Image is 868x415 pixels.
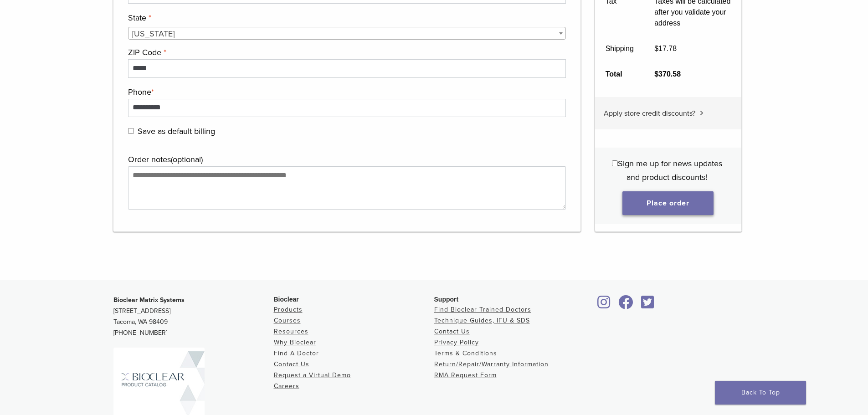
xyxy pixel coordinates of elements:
[274,349,319,357] a: Find A Doctor
[700,111,704,115] img: caret.svg
[434,317,530,324] a: Technique Guides, IFU & SDS
[128,153,564,166] label: Order notes
[434,371,497,379] a: RMA Request Form
[171,154,203,164] span: (optional)
[595,36,644,61] th: Shipping
[274,296,299,303] span: Bioclear
[274,371,351,379] a: Request a Virtual Demo
[654,45,658,52] span: $
[128,11,564,25] label: State
[128,128,134,134] input: Save as default billing
[595,61,644,87] th: Total
[128,46,564,59] label: ZIP Code
[434,338,479,346] a: Privacy Policy
[128,124,564,138] label: Save as default billing
[274,317,301,324] a: Courses
[612,160,618,166] input: Sign me up for news updates and product discounts!
[595,301,614,310] a: Bioclear
[622,191,714,215] button: Place order
[113,295,274,338] p: [STREET_ADDRESS] Tacoma, WA 98409 [PHONE_NUMBER]
[434,360,549,368] a: Return/Repair/Warranty Information
[654,70,658,78] span: $
[434,349,497,357] a: Terms & Conditions
[274,306,303,313] a: Products
[274,328,308,335] a: Resources
[274,382,299,390] a: Careers
[113,296,185,304] strong: Bioclear Matrix Systems
[434,296,459,303] span: Support
[618,159,722,182] span: Sign me up for news updates and product discounts!
[128,85,564,99] label: Phone
[128,27,566,40] span: State
[715,381,806,405] a: Back To Top
[654,45,677,52] bdi: 17.78
[434,306,531,313] a: Find Bioclear Trained Doctors
[128,27,566,40] span: Minnesota
[616,301,637,310] a: Bioclear
[604,109,695,118] span: Apply store credit discounts?
[274,360,309,368] a: Contact Us
[434,328,470,335] a: Contact Us
[274,338,316,346] a: Why Bioclear
[638,301,657,310] a: Bioclear
[654,70,681,78] bdi: 370.58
